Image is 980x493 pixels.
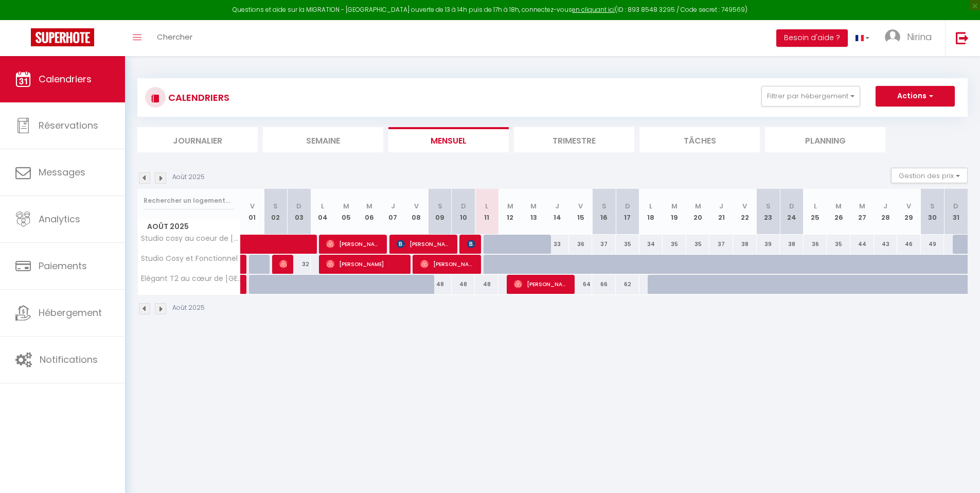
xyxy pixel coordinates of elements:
[733,235,757,254] div: 38
[326,234,381,254] span: [PERSON_NAME]
[757,235,780,254] div: 39
[592,275,616,294] div: 66
[172,303,205,313] p: Août 2025
[804,189,827,235] th: 25
[885,29,900,45] img: ...
[944,189,968,235] th: 31
[827,235,850,254] div: 35
[602,201,607,211] abbr: S
[930,201,935,211] abbr: S
[789,201,794,211] abbr: D
[326,254,405,274] span: [PERSON_NAME]
[144,191,235,210] input: Rechercher un logement...
[39,166,85,179] span: Messages
[452,275,475,294] div: 48
[414,201,419,211] abbr: V
[241,189,264,235] th: 01
[592,235,616,254] div: 37
[859,201,865,211] abbr: M
[827,189,850,235] th: 26
[578,201,583,211] abbr: V
[334,189,358,235] th: 05
[835,201,842,211] abbr: M
[733,189,757,235] th: 22
[761,86,860,107] button: Filtrer par hébergement
[522,189,546,235] th: 13
[850,235,874,254] div: 44
[149,20,200,56] a: Chercher
[514,274,569,294] span: [PERSON_NAME]
[850,189,874,235] th: 27
[877,20,945,56] a: ... Nirina
[172,172,205,182] p: Août 2025
[742,201,747,211] abbr: V
[288,255,311,274] div: 32
[388,127,509,152] li: Mensuel
[250,201,255,211] abbr: V
[39,306,102,319] span: Hébergement
[428,275,452,294] div: 48
[507,201,513,211] abbr: M
[906,201,911,211] abbr: V
[311,189,334,235] th: 04
[343,201,349,211] abbr: M
[461,201,466,211] abbr: D
[663,235,686,254] div: 35
[139,255,238,262] span: Studio Cosy et Fonctionnel
[663,189,686,235] th: 19
[40,353,98,366] span: Notifications
[321,201,324,211] abbr: L
[137,127,258,152] li: Journalier
[273,201,278,211] abbr: S
[569,275,593,294] div: 64
[397,234,452,254] span: [PERSON_NAME]
[780,235,804,254] div: 38
[514,127,634,152] li: Trimestre
[139,275,242,283] span: Élégant T2 au cœur de [GEOGRAPHIC_DATA]
[555,201,559,211] abbr: J
[485,201,488,211] abbr: L
[883,201,887,211] abbr: J
[765,127,885,152] li: Planning
[956,31,969,44] img: logout
[157,31,192,42] span: Chercher
[572,5,615,14] a: en cliquant ici
[695,201,701,211] abbr: M
[296,201,301,211] abbr: D
[757,189,780,235] th: 23
[39,119,98,132] span: Réservations
[639,189,663,235] th: 18
[438,201,442,211] abbr: S
[709,189,733,235] th: 21
[776,29,848,47] button: Besoin d'aide ?
[263,127,383,152] li: Semaine
[569,235,593,254] div: 36
[671,201,678,211] abbr: M
[405,189,429,235] th: 08
[897,189,921,235] th: 29
[138,219,240,234] span: Août 2025
[358,189,381,235] th: 06
[545,189,569,235] th: 14
[498,189,522,235] th: 12
[264,189,288,235] th: 02
[625,201,630,211] abbr: D
[874,235,898,254] div: 43
[391,201,395,211] abbr: J
[719,201,723,211] abbr: J
[953,201,958,211] abbr: D
[639,127,760,152] li: Tâches
[467,234,475,254] span: [PERSON_NAME]
[876,86,955,107] button: Actions
[545,235,569,254] div: 33
[428,189,452,235] th: 09
[780,189,804,235] th: 24
[530,201,537,211] abbr: M
[420,254,475,274] span: [PERSON_NAME]
[569,189,593,235] th: 15
[452,189,475,235] th: 10
[686,235,710,254] div: 35
[288,189,311,235] th: 03
[31,28,94,46] img: Super Booking
[686,189,710,235] th: 20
